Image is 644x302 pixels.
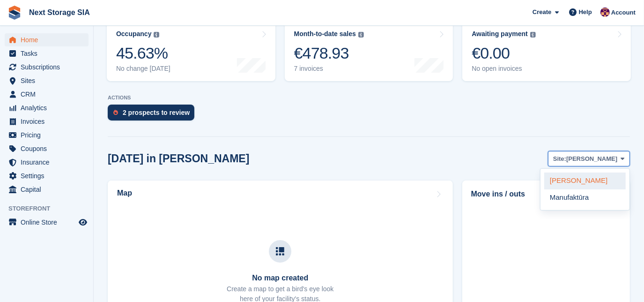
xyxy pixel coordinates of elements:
div: Month-to-date sales [294,30,356,38]
h2: Map [117,189,132,197]
span: Insurance [21,156,77,169]
h3: No map created [227,274,333,282]
a: Awaiting payment €0.00 No open invoices [462,22,631,81]
img: icon-info-grey-7440780725fd019a000dd9b08b2336e03edf1995a4989e88bcd33f0948082b44.svg [530,32,536,38]
span: Invoices [21,115,77,128]
div: No change [DATE] [116,65,170,73]
a: menu [5,156,89,169]
a: menu [5,74,89,87]
a: Month-to-date sales €478.93 7 invoices [285,22,453,81]
h2: Move ins / outs [471,189,621,200]
span: Help [579,8,592,17]
a: Next Storage SIA [25,5,94,20]
img: map-icn-33ee37083ee616e46c38cad1a60f524a97daa1e2b2c8c0bc3eb3415660979fc1.svg [276,247,284,256]
span: Create [533,8,551,17]
a: 2 prospects to review [108,105,199,125]
span: Sites [21,74,77,87]
a: menu [5,115,89,128]
span: Capital [21,183,77,196]
a: menu [5,88,89,101]
span: Settings [21,169,77,182]
div: No open invoices [472,65,536,73]
span: Subscriptions [21,60,77,74]
a: menu [5,128,89,142]
a: menu [5,60,89,74]
a: menu [5,47,89,60]
span: Pricing [21,128,77,142]
a: menu [5,169,89,182]
span: [PERSON_NAME] [566,154,617,164]
span: Home [21,33,77,46]
a: menu [5,183,89,196]
a: Occupancy 45.63% No change [DATE] [107,22,275,81]
p: ACTIONS [108,95,630,101]
a: Preview store [77,217,89,228]
div: €0.00 [472,44,536,63]
a: menu [5,142,89,155]
div: Awaiting payment [472,30,528,38]
div: 2 prospects to review [123,109,190,116]
button: Site: [PERSON_NAME] [548,151,630,166]
a: [PERSON_NAME] [544,173,626,189]
span: Site: [553,154,566,164]
div: 45.63% [116,44,170,63]
span: Account [611,8,636,17]
img: stora-icon-8386f47178a22dfd0bd8f6a31ec36ba5ce8667c1dd55bd0f319d3a0aa187defe.svg [7,6,22,20]
div: €478.93 [294,44,364,63]
span: Storefront [8,204,93,213]
a: menu [5,101,89,114]
div: Occupancy [116,30,151,38]
span: Coupons [21,142,77,155]
img: prospect-51fa495bee0391a8d652442698ab0144808aea92771e9ea1ae160a38d050c398.svg [113,110,118,115]
a: menu [5,216,89,229]
a: menu [5,33,89,46]
img: Roberts Kesmins [600,8,610,17]
h2: [DATE] in [PERSON_NAME] [108,152,249,165]
span: Analytics [21,101,77,114]
img: icon-info-grey-7440780725fd019a000dd9b08b2336e03edf1995a4989e88bcd33f0948082b44.svg [154,32,159,38]
span: Online Store [21,216,77,229]
img: icon-info-grey-7440780725fd019a000dd9b08b2336e03edf1995a4989e88bcd33f0948082b44.svg [358,32,364,38]
span: CRM [21,88,77,101]
div: 7 invoices [294,65,364,73]
a: Manufaktūra [544,189,626,206]
span: Tasks [21,47,77,60]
